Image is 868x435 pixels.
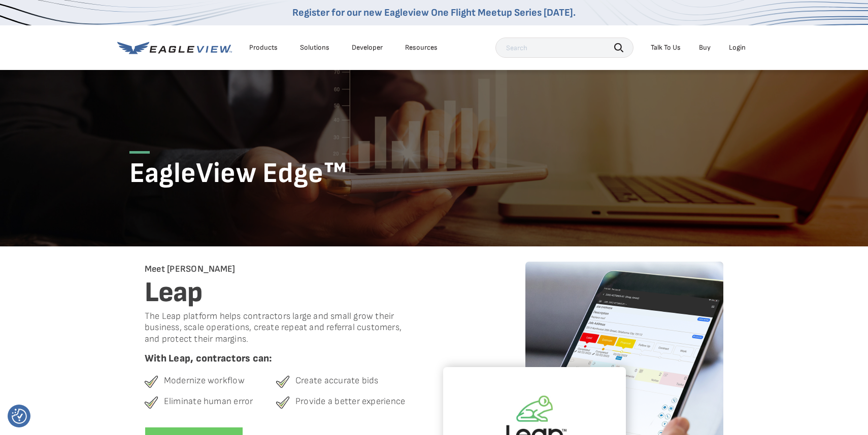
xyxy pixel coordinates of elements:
div: Products [249,43,278,52]
input: Search [495,38,633,58]
button: Consent Preferences [12,409,27,424]
h2: Leap [145,275,408,311]
h1: EagleView Edge™ [129,151,739,192]
div: Login [729,43,746,52]
div: Solutions [300,43,329,52]
span: Meet [PERSON_NAME] [145,264,235,274]
a: Developer [352,43,383,52]
a: Register for our new Eagleview One Flight Meetup Series [DATE]. [292,7,576,19]
a: Buy [699,43,711,52]
span: With Leap, contractors can: [145,352,408,365]
p: The Leap platform helps contractors large and small grow their business, scale operations, create... [145,311,408,345]
span: Create accurate bids [295,375,379,388]
span: Modernize workflow [164,375,245,388]
div: Resources [405,43,438,52]
div: Talk To Us [651,43,681,52]
span: Provide a better experience [295,396,405,409]
img: Revisit consent button [12,409,27,424]
span: Eliminate human error [164,396,253,409]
